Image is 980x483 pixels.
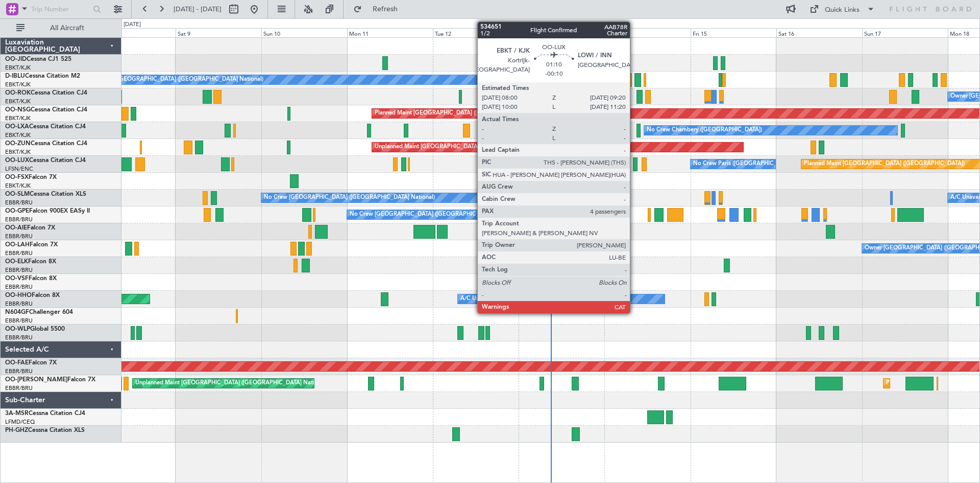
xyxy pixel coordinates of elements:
div: Planned Maint [GEOGRAPHIC_DATA] ([GEOGRAPHIC_DATA]) [375,106,535,121]
span: OO-AIE [5,225,27,231]
a: EBBR/BRU [5,384,33,392]
div: Sun 10 [261,28,347,37]
a: EBKT/KJK [5,98,31,105]
div: Tue 12 [433,28,519,37]
div: Fri 15 [691,28,776,37]
a: 3A-MSRCessna Citation CJ4 [5,410,85,417]
div: Unplanned Maint [GEOGRAPHIC_DATA] ([GEOGRAPHIC_DATA] National) [135,376,327,391]
a: OO-SLMCessna Citation XLS [5,191,86,197]
span: OO-NSG [5,107,31,113]
a: OO-AIEFalcon 7X [5,225,55,231]
a: OO-ROKCessna Citation CJ4 [5,90,87,96]
div: No Crew [GEOGRAPHIC_DATA] ([GEOGRAPHIC_DATA] National) [350,207,521,222]
a: OO-JIDCessna CJ1 525 [5,56,71,62]
span: OO-ZUN [5,141,31,147]
span: OO-FSX [5,174,29,180]
div: A/C Unavailable Geneva (Cointrin) [460,291,550,307]
a: EBBR/BRU [5,300,33,308]
a: OO-LXACessna Citation CJ4 [5,124,86,130]
div: Thu 14 [604,28,690,37]
div: Quick Links [825,5,860,15]
a: LFMD/CEQ [5,418,35,426]
button: Quick Links [804,1,880,17]
a: OO-VSFFalcon 8X [5,275,57,282]
span: D-IBLU [5,73,25,79]
div: Sun 17 [862,28,948,37]
a: EBBR/BRU [5,249,33,257]
a: EBKT/KJK [5,131,31,139]
span: OO-SLM [5,191,30,197]
span: OO-GPE [5,208,29,214]
a: EBKT/KJK [5,81,31,88]
div: [DATE] [124,20,141,29]
a: OO-ELKFalcon 8X [5,259,56,265]
div: No Crew [GEOGRAPHIC_DATA] ([GEOGRAPHIC_DATA] National) [92,72,263,87]
a: OO-NSGCessna Citation CJ4 [5,107,87,113]
div: Unplanned Maint [GEOGRAPHIC_DATA] ([GEOGRAPHIC_DATA]) [375,140,543,155]
a: EBKT/KJK [5,64,31,72]
span: OO-HHO [5,292,32,298]
a: EBKT/KJK [5,182,31,190]
div: Planned Maint [GEOGRAPHIC_DATA] ([GEOGRAPHIC_DATA]) [804,156,965,172]
span: OO-LAH [5,242,30,248]
span: OO-VSF [5,275,29,282]
button: Refresh [349,1,410,17]
div: Sat 16 [776,28,862,37]
a: EBKT/KJK [5,114,31,122]
a: EBBR/BRU [5,334,33,341]
span: Refresh [364,6,407,13]
span: OO-ELK [5,259,28,265]
a: OO-ZUNCessna Citation CJ4 [5,141,87,147]
div: Wed 13 [519,28,604,37]
a: N604GFChallenger 604 [5,309,73,315]
div: No Crew Paris ([GEOGRAPHIC_DATA]) [693,156,794,172]
div: Fri 8 [90,28,176,37]
a: OO-FAEFalcon 7X [5,360,57,366]
span: OO-WLP [5,326,30,332]
a: OO-GPEFalcon 900EX EASy II [5,208,90,214]
a: D-IBLUCessna Citation M2 [5,73,80,79]
span: PH-GHZ [5,427,28,433]
a: EBBR/BRU [5,199,33,206]
a: EBBR/BRU [5,233,33,240]
span: OO-LUX [5,157,29,164]
span: 3A-MSR [5,410,29,417]
button: All Aircraft [11,20,111,36]
a: EBBR/BRU [5,216,33,223]
a: OO-[PERSON_NAME]Falcon 7X [5,377,95,383]
span: [DATE] - [DATE] [174,5,222,14]
a: EBKT/KJK [5,148,31,156]
div: No Crew [GEOGRAPHIC_DATA] ([GEOGRAPHIC_DATA] National) [264,190,435,205]
div: No Crew Chambery ([GEOGRAPHIC_DATA]) [647,123,762,138]
span: All Aircraft [27,25,108,32]
div: Sat 9 [176,28,261,37]
a: EBBR/BRU [5,283,33,291]
span: OO-FAE [5,360,29,366]
span: OO-ROK [5,90,31,96]
a: OO-WLPGlobal 5500 [5,326,65,332]
div: Unplanned Maint [GEOGRAPHIC_DATA]-[GEOGRAPHIC_DATA] [496,89,661,104]
a: EBBR/BRU [5,367,33,375]
a: OO-HHOFalcon 8X [5,292,60,298]
a: OO-LUXCessna Citation CJ4 [5,157,86,164]
a: LFSN/ENC [5,165,33,173]
span: OO-JID [5,56,27,62]
a: PH-GHZCessna Citation XLS [5,427,85,433]
a: EBBR/BRU [5,317,33,325]
input: Trip Number [31,2,90,17]
a: EBBR/BRU [5,266,33,274]
a: OO-FSXFalcon 7X [5,174,57,180]
div: Mon 11 [347,28,433,37]
a: OO-LAHFalcon 7X [5,242,58,248]
span: OO-LXA [5,124,29,130]
span: N604GF [5,309,29,315]
span: OO-[PERSON_NAME] [5,377,67,383]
